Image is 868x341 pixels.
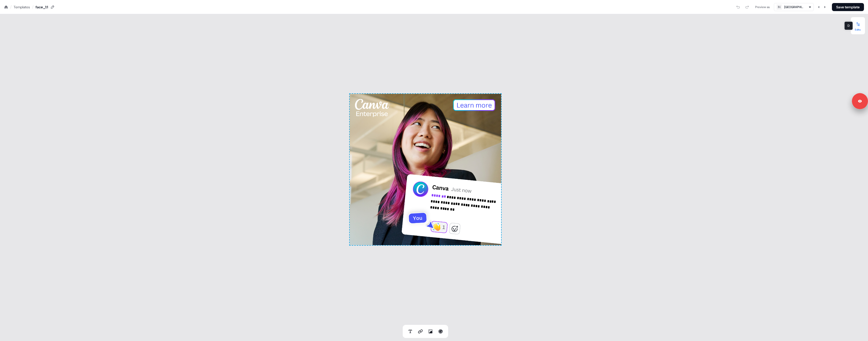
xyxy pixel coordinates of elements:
[14,5,30,10] a: Templates
[844,21,853,30] div: D
[10,4,12,10] div: /
[32,4,34,10] div: /
[784,5,804,10] div: [GEOGRAPHIC_DATA][PERSON_NAME]
[778,5,780,10] div: IN
[774,3,814,11] button: IN[GEOGRAPHIC_DATA][PERSON_NAME]
[832,3,864,11] button: Save template
[851,20,865,31] button: Edits
[755,5,770,10] div: Preview as
[36,5,48,10] div: face_1:1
